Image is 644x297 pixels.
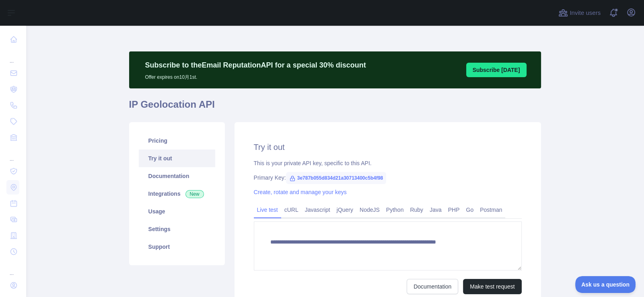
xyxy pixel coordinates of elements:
iframe: Toggle Customer Support [575,276,636,293]
a: Support [139,238,215,256]
a: Pricing [139,132,215,150]
button: Subscribe [DATE] [466,63,527,77]
div: Primary Key: [254,174,522,182]
a: Documentation [407,279,458,294]
a: Usage [139,203,215,220]
a: Integrations New [139,185,215,203]
button: Make test request [463,279,521,294]
h1: IP Geolocation API [129,98,541,117]
a: Documentation [139,167,215,185]
a: NodeJS [356,203,383,216]
div: This is your private API key, specific to this API. [254,159,522,167]
a: jQuery [333,203,356,216]
a: Postman [477,203,505,216]
span: 3e787b055d834d21a30713400c5b4f98 [286,172,387,184]
a: Settings [139,220,215,238]
span: New [185,190,204,198]
a: Try it out [139,150,215,167]
div: ... [6,146,19,162]
a: Live test [254,203,281,216]
div: ... [6,260,19,277]
a: Javascript [302,203,333,216]
p: Subscribe to the Email Reputation API for a special 30 % discount [145,59,366,71]
button: Invite users [557,6,602,19]
div: ... [6,48,19,64]
p: Offer expires on 10月 1st. [145,71,366,80]
span: Invite users [570,8,601,18]
a: Python [383,203,407,216]
a: Go [463,203,477,216]
a: PHP [445,203,463,216]
a: cURL [281,203,302,216]
a: Java [426,203,445,216]
a: Ruby [407,203,426,216]
a: Create, rotate and manage your keys [254,189,347,195]
h2: Try it out [254,141,522,153]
